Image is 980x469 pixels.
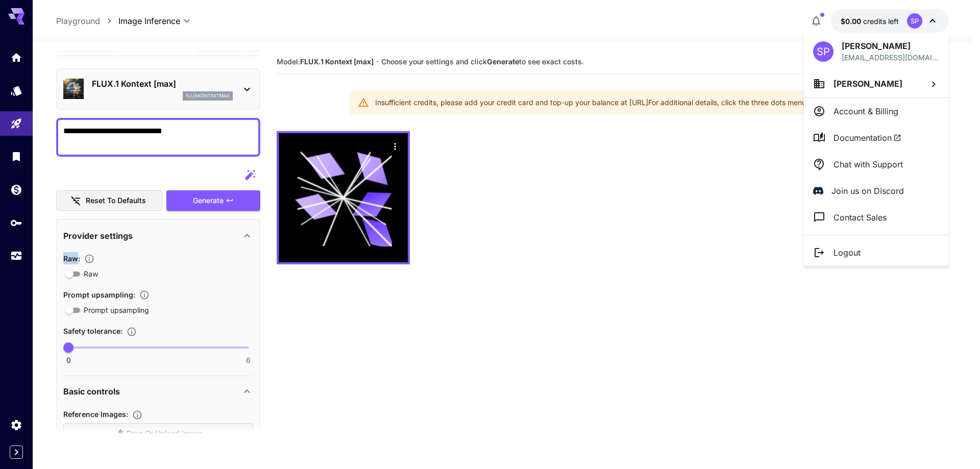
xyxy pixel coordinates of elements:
[831,185,904,197] p: Join us on Discord
[804,70,949,97] button: [PERSON_NAME]
[813,41,834,62] div: SP
[834,211,887,224] p: Contact Sales
[834,79,902,89] span: [PERSON_NAME]
[834,246,861,259] p: Logout
[842,52,940,63] div: gaddamshivaprasad98@gmail.com
[834,105,898,117] p: Account & Billing
[842,52,940,63] p: [EMAIL_ADDRESS][DOMAIN_NAME]
[834,158,903,170] p: Chat with Support
[842,40,940,52] p: [PERSON_NAME]
[834,132,901,144] span: Documentation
